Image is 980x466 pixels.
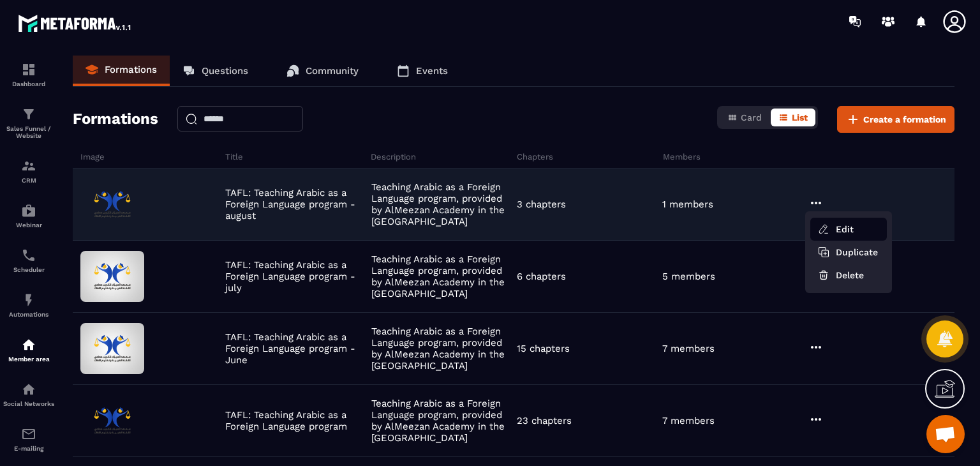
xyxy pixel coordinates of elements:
[371,253,510,299] p: Teaching Arabic as a Foreign Language program, provided by AlMeezan Academy in the [GEOGRAPHIC_DATA]
[21,426,36,442] img: email
[18,11,133,34] img: logo
[517,271,566,282] p: 6 chapters
[73,56,170,86] a: Formations
[21,158,36,174] img: formation
[21,382,36,397] img: social-network
[225,409,364,432] p: TAFL: Teaching Arabic as a Foreign Language program
[73,106,158,133] h2: Formations
[863,113,946,126] span: Create a formation
[662,199,713,210] p: 1 members
[720,109,769,126] button: Card
[105,64,157,75] p: Formations
[21,248,36,263] img: scheduler
[80,179,144,230] img: formation-background
[371,181,510,227] p: Teaching Arabic as a Foreign Language program, provided by AlMeezan Academy in the [GEOGRAPHIC_DATA]
[810,218,887,241] button: Edit
[274,56,371,86] a: Community
[662,271,715,282] p: 5 members
[3,97,54,149] a: formationformationSales Funnel / Website
[926,415,965,453] a: Open chat
[80,152,222,162] h6: Image
[3,372,54,417] a: social-networksocial-networkSocial Networks
[202,65,248,77] p: Questions
[3,445,54,452] p: E-mailing
[3,52,54,97] a: formationformationDashboard
[371,398,510,444] p: Teaching Arabic as a Foreign Language program, provided by AlMeezan Academy in the [GEOGRAPHIC_DATA]
[225,152,368,162] h6: Title
[21,62,36,77] img: formation
[416,65,448,77] p: Events
[810,264,887,287] button: Delete
[3,149,54,193] a: formationformationCRM
[3,125,54,139] p: Sales Funnel / Website
[3,417,54,462] a: emailemailE-mailing
[792,112,808,123] span: List
[517,152,660,162] h6: Chapters
[517,415,572,426] p: 23 chapters
[3,400,54,407] p: Social Networks
[21,292,36,308] img: automations
[517,343,570,354] p: 15 chapters
[21,107,36,122] img: formation
[306,65,359,77] p: Community
[3,177,54,184] p: CRM
[3,266,54,273] p: Scheduler
[80,323,144,374] img: formation-background
[837,106,954,133] button: Create a formation
[225,187,364,222] p: TAFL: Teaching Arabic as a Foreign Language program - august
[3,356,54,363] p: Member area
[384,56,461,86] a: Events
[21,337,36,352] img: automations
[3,283,54,327] a: automationsautomationsAutomations
[225,331,364,366] p: TAFL: Teaching Arabic as a Foreign Language program - June
[80,251,144,302] img: formation-background
[517,199,566,210] p: 3 chapters
[170,56,261,86] a: Questions
[662,343,715,354] p: 7 members
[771,109,815,126] button: List
[80,395,144,446] img: formation-background
[371,152,514,162] h6: Description
[371,326,510,372] p: Teaching Arabic as a Foreign Language program, provided by AlMeezan Academy in the [GEOGRAPHIC_DATA]
[3,80,54,87] p: Dashboard
[662,415,715,426] p: 7 members
[3,238,54,283] a: schedulerschedulerScheduler
[663,152,806,162] h6: Members
[3,311,54,318] p: Automations
[3,327,54,372] a: automationsautomationsMember area
[225,259,364,294] p: TAFL: Teaching Arabic as a Foreign Language program - july
[3,193,54,238] a: automationsautomationsWebinar
[741,112,762,123] span: Card
[810,241,887,264] button: Duplicate
[21,203,36,218] img: automations
[3,222,54,229] p: Webinar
